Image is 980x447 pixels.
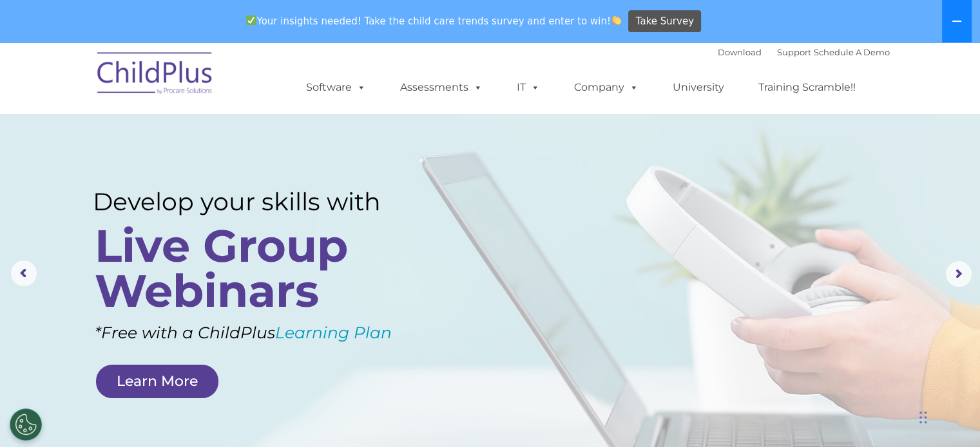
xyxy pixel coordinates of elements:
a: Company [561,75,651,100]
font: | [718,47,890,57]
img: ✅ [246,15,256,25]
rs-layer: Develop your skills with [93,187,417,216]
a: Software [293,75,379,100]
a: Take Survey [628,10,701,33]
span: Your insights needed! Take the child care trends survey and enter to win! [241,8,627,33]
img: 👏 [611,15,621,25]
rs-layer: *Free with a ChildPlus [95,318,441,347]
rs-layer: Live Group Webinars [95,223,413,313]
a: Support [777,47,811,57]
a: Training Scramble!! [745,75,869,100]
a: Assessments [387,75,495,100]
a: Learn More [96,365,218,398]
button: Cookies Settings [10,408,42,441]
iframe: Chat Widget [916,385,980,447]
img: ChildPlus by Procare Solutions [91,43,220,107]
a: University [660,75,737,100]
span: Take Survey [636,10,694,33]
a: Download [718,47,762,57]
a: Schedule A Demo [814,47,890,57]
a: IT [504,75,553,100]
a: Learning Plan [275,323,392,342]
div: Drag [919,398,927,437]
